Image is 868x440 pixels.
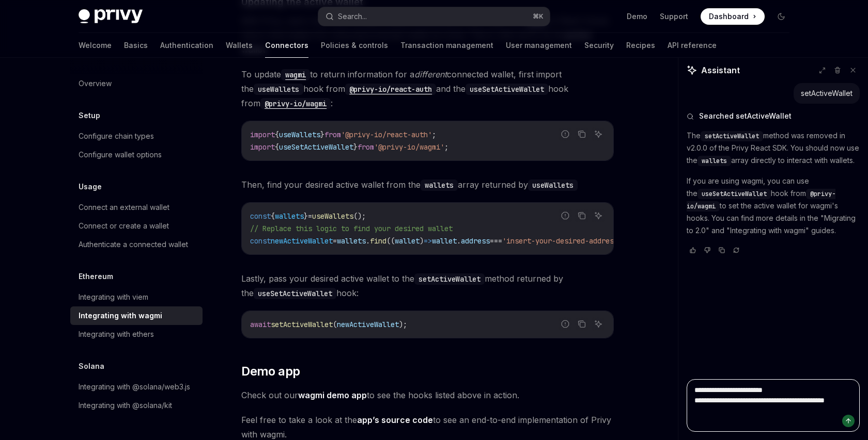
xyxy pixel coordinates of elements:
[702,157,727,165] span: wallets
[271,320,333,329] span: setActiveWallet
[701,8,765,25] a: Dashboard
[575,209,588,222] button: Copy the contents from the code block
[79,201,169,214] div: Connect an external wallet
[432,130,436,139] span: ;
[337,236,366,246] span: wallets
[457,236,461,246] span: .
[709,11,749,22] span: Dashboard
[271,211,275,221] span: {
[298,390,367,401] a: wagmi demo app
[70,306,203,325] a: Integrating with wagmi
[584,33,614,58] a: Security
[626,33,655,58] a: Recipes
[801,88,853,99] div: setActiveWallet
[79,220,169,232] div: Connect or create a wallet
[254,84,303,95] code: useWallets
[70,378,203,396] a: Integrating with @solana/web3.js
[241,67,614,110] span: To update to return information for a connected wallet, first import the hook from and the hook f...
[275,142,279,152] span: {
[324,130,341,139] span: from
[432,236,457,246] span: wallet
[79,238,188,251] div: Authenticate a connected wallet
[265,33,308,58] a: Connectors
[279,142,353,152] span: useSetActiveWallet
[79,309,162,322] div: Integrating with wagmi
[241,363,300,380] span: Demo app
[250,211,271,221] span: const
[842,415,855,427] button: Send message
[400,33,493,58] a: Transaction management
[353,211,366,221] span: ();
[421,180,458,191] code: wallets
[250,236,271,246] span: const
[502,236,622,246] span: 'insert-your-desired-address'
[345,84,436,95] code: @privy-io/react-auth
[337,320,399,329] span: newActiveWallet
[660,11,688,22] a: Support
[559,209,572,222] button: Report incorrect code
[320,130,324,139] span: }
[705,132,759,140] span: setActiveWallet
[70,325,203,344] a: Integrating with ethers
[79,181,102,193] h5: Usage
[627,11,647,22] a: Demo
[250,224,453,233] span: // Replace this logic to find your desired wallet
[773,8,789,25] button: Toggle dark mode
[353,142,358,152] span: }
[250,320,271,329] span: await
[70,396,203,415] a: Integrating with @solana/kit
[374,142,444,152] span: '@privy-io/wagmi'
[226,33,253,58] a: Wallets
[70,145,203,164] a: Configure wallet options
[687,190,835,210] span: @privy-io/wagmi
[490,236,502,246] span: ===
[345,84,436,94] a: @privy-io/react-auth
[702,190,767,198] span: useSetActiveWallet
[687,175,860,237] p: If you are using wagmi, you can use the hook from to set the active wallet for wagmi's hooks. You...
[79,360,104,372] h5: Solana
[395,236,420,246] span: wallet
[333,320,337,329] span: (
[533,12,544,21] span: ⌘ K
[321,33,388,58] a: Policies & controls
[281,69,310,80] code: wagmi
[312,211,353,221] span: useWallets
[592,209,605,222] button: Ask AI
[424,236,432,246] span: =>
[70,288,203,306] a: Integrating with viem
[241,271,614,300] span: Lastly, pass your desired active wallet to the method returned by the hook:
[687,129,860,167] p: The method was removed in v2.0.0 of the Privy React SDK. You should now use the array directly to...
[399,320,407,329] span: );
[341,130,432,139] span: '@privy-io/react-auth'
[304,211,308,221] span: }
[333,236,337,246] span: =
[250,130,275,139] span: import
[308,211,312,221] span: =
[70,217,203,235] a: Connect or create a wallet
[124,33,148,58] a: Basics
[699,111,792,121] span: Searched setActiveWallet
[79,328,154,340] div: Integrating with ethers
[260,98,331,108] a: @privy-io/wagmi
[687,111,860,121] button: Searched setActiveWallet
[70,198,203,217] a: Connect an external wallet
[420,236,424,246] span: )
[79,381,190,393] div: Integrating with @solana/web3.js
[79,130,154,142] div: Configure chain types
[160,33,213,58] a: Authentication
[250,142,275,152] span: import
[79,109,100,122] h5: Setup
[275,211,304,221] span: wallets
[79,399,172,412] div: Integrating with @solana/kit
[414,273,485,285] code: setActiveWallet
[70,74,203,93] a: Overview
[281,69,310,79] a: wagmi
[528,180,578,191] code: useWallets
[358,142,374,152] span: from
[318,7,550,26] button: Search...⌘K
[79,270,113,283] h5: Ethereum
[70,127,203,145] a: Configure chain types
[701,64,740,76] span: Assistant
[260,98,331,109] code: @privy-io/wagmi
[506,33,572,58] a: User management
